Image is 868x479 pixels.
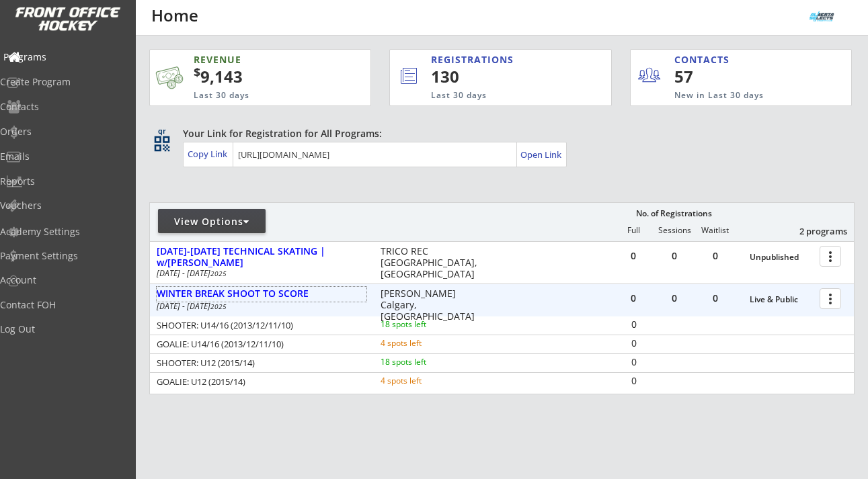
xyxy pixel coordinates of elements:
[431,90,555,101] div: Last 30 days
[614,320,654,329] div: 0
[194,90,313,101] div: Last 30 days
[674,90,789,101] div: New in Last 30 days
[157,246,366,269] div: [DATE]-[DATE] TECHNICAL SKATING | w/[PERSON_NAME]
[157,302,362,310] div: [DATE] - [DATE]
[520,149,563,161] div: Open Link
[152,134,172,154] button: qr_code
[613,294,654,303] div: 0
[194,64,200,80] sup: $
[613,251,654,261] div: 0
[750,253,813,262] div: Unpublished
[381,358,467,366] div: 18 spots left
[381,320,467,329] div: 18 spots left
[157,288,366,300] div: WINTER BREAK SHOOT TO SCORE
[381,246,486,279] div: TRICO REC [GEOGRAPHIC_DATA], [GEOGRAPHIC_DATA]
[381,377,467,385] div: 4 spots left
[3,52,124,62] div: Programs
[157,269,362,277] div: [DATE] - [DATE]
[158,215,266,228] div: View Options
[614,376,654,386] div: 0
[674,53,736,67] div: CONTACTS
[431,65,565,88] div: 130
[632,209,715,218] div: No. of Registrations
[695,294,736,303] div: 0
[695,226,735,235] div: Waitlist
[157,340,362,349] div: GOALIE: U14/16 (2013/12/11/10)
[210,269,227,278] em: 2025
[695,251,736,261] div: 0
[194,65,328,88] div: 9,143
[654,226,695,235] div: Sessions
[654,251,695,261] div: 0
[820,246,841,267] button: more_vert
[820,288,841,309] button: more_vert
[157,359,362,367] div: SHOOTER: U12 (2015/14)
[381,339,467,347] div: 4 spots left
[520,145,563,164] a: Open Link
[183,127,813,140] div: Your Link for Registration for All Programs:
[654,294,695,303] div: 0
[210,302,227,311] em: 2025
[614,339,654,348] div: 0
[188,148,230,160] div: Copy Link
[614,357,654,367] div: 0
[750,295,813,304] div: Live & Public
[777,225,847,237] div: 2 programs
[194,53,313,67] div: REVENUE
[674,65,757,88] div: 57
[431,53,554,67] div: REGISTRATIONS
[381,288,486,322] div: [PERSON_NAME] Calgary, [GEOGRAPHIC_DATA]
[613,226,654,235] div: Full
[157,378,362,386] div: GOALIE: U12 (2015/14)
[153,127,169,136] div: qr
[157,321,362,330] div: SHOOTER: U14/16 (2013/12/11/10)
